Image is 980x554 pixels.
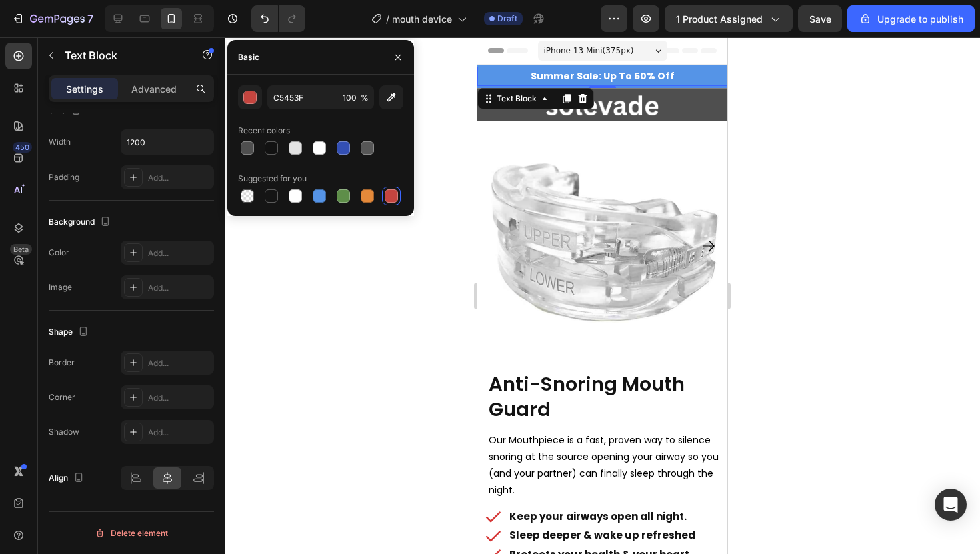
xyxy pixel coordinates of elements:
[859,12,963,26] div: Upgrade to publish
[95,525,168,541] div: Delete element
[676,12,763,26] span: 1 product assigned
[49,469,87,487] div: Align
[251,5,305,32] div: Undo/Redo
[665,5,793,32] button: 1 product assigned
[49,357,75,369] div: Border
[809,13,831,25] span: Save
[361,92,369,104] span: %
[49,281,72,293] div: Image
[87,11,93,27] p: 7
[148,247,211,259] div: Add...
[497,13,517,25] span: Draft
[13,142,32,153] div: 450
[148,427,211,439] div: Add...
[148,282,211,294] div: Add...
[49,523,214,544] button: Delete element
[49,171,79,183] div: Padding
[131,82,177,96] p: Advanced
[847,5,975,32] button: Upgrade to publish
[49,391,75,403] div: Corner
[935,489,967,521] div: Open Intercom Messenger
[49,247,69,259] div: Color
[49,213,113,231] div: Background
[238,173,307,185] div: Suggested for you
[121,130,213,154] input: Auto
[49,323,91,341] div: Shape
[267,85,337,109] input: Eg: FFFFFF
[65,47,178,63] p: Text Block
[238,125,290,137] div: Recent colors
[32,510,212,524] strong: Protects your health & your heart
[5,5,99,32] button: 7
[66,82,103,96] p: Settings
[148,357,211,369] div: Add...
[49,136,71,148] div: Width
[49,426,79,438] div: Shadow
[148,172,211,184] div: Add...
[238,51,259,63] div: Basic
[798,5,842,32] button: Save
[148,392,211,404] div: Add...
[477,37,727,554] iframe: Design area
[10,244,32,255] div: Beta
[386,12,389,26] span: /
[392,12,452,26] span: mouth device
